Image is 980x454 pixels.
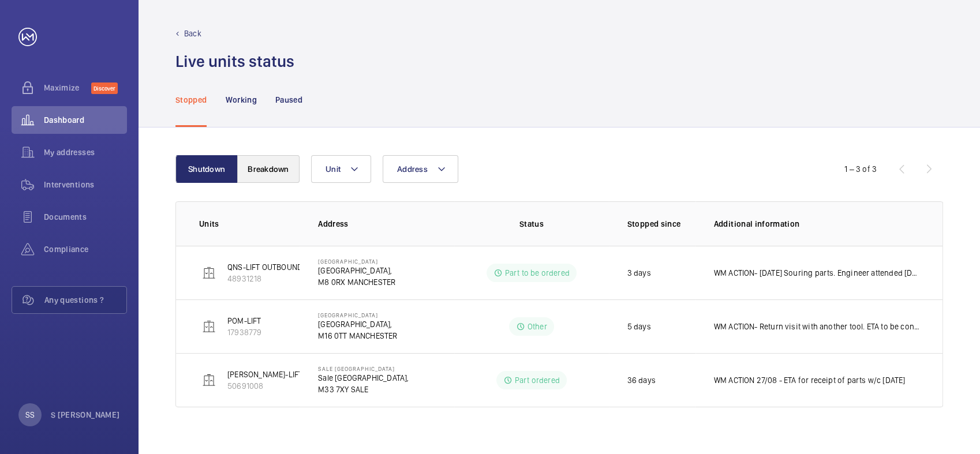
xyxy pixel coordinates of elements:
span: Interventions [44,179,127,190]
div: 1 – 3 of 3 [844,163,877,175]
span: My addresses [44,147,127,158]
p: M33 7XY SALE [318,384,409,395]
p: Part ordered [515,374,560,386]
p: M8 0RX MANCHESTER [318,276,395,288]
p: POM-LIFT [227,315,261,327]
span: Unit [326,164,341,174]
p: Address [318,218,454,230]
p: Additional information [714,218,919,230]
p: 36 days [627,374,656,386]
span: Documents [44,211,127,223]
p: [GEOGRAPHIC_DATA], [318,318,397,330]
button: Breakdown [237,155,300,183]
p: Units [199,218,300,230]
button: Unit [311,155,371,183]
span: Discover [91,82,118,94]
p: 48931218 [227,273,302,284]
button: Shutdown [175,155,238,183]
p: SS [25,409,35,421]
p: [GEOGRAPHIC_DATA], [318,265,395,276]
p: Status [462,218,601,230]
p: Back [184,28,201,39]
img: elevator.svg [202,373,216,387]
p: 3 days [627,267,651,279]
p: [PERSON_NAME]-LIFT [227,369,302,380]
span: Compliance [44,243,127,255]
p: QNS-LIFT OUTBOUND [227,261,302,273]
p: Working [225,94,256,106]
p: [GEOGRAPHIC_DATA] [318,312,397,318]
span: Address [397,164,428,174]
p: Paused [275,94,302,106]
p: Sale [GEOGRAPHIC_DATA] [318,365,409,372]
p: Stopped [175,94,207,106]
p: M16 0TT MANCHESTER [318,330,397,342]
p: 5 days [627,321,651,332]
p: 50691008 [227,380,302,392]
p: Stopped since [627,218,695,230]
p: 17938779 [227,327,261,338]
p: WM ACTION- [DATE] Souring parts. Engineer attended [DATE] Replacement parts required [714,267,919,279]
p: Sale [GEOGRAPHIC_DATA], [318,372,409,384]
p: Other [528,321,547,332]
button: Address [383,155,458,183]
span: Any questions ? [44,294,126,306]
p: WM ACTION 27/08 - ETA for receipt of parts w/c [DATE] [714,374,906,386]
img: elevator.svg [202,266,216,280]
span: Dashboard [44,114,127,126]
img: elevator.svg [202,320,216,333]
p: Part to be ordered [505,267,570,279]
h1: Live units status [175,51,294,72]
p: S [PERSON_NAME] [51,409,119,421]
p: WM ACTION- Return visit with another tool. ETA to be confirmed. [DATE] [714,321,919,332]
p: [GEOGRAPHIC_DATA] [318,258,395,265]
span: Maximize [44,82,91,93]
